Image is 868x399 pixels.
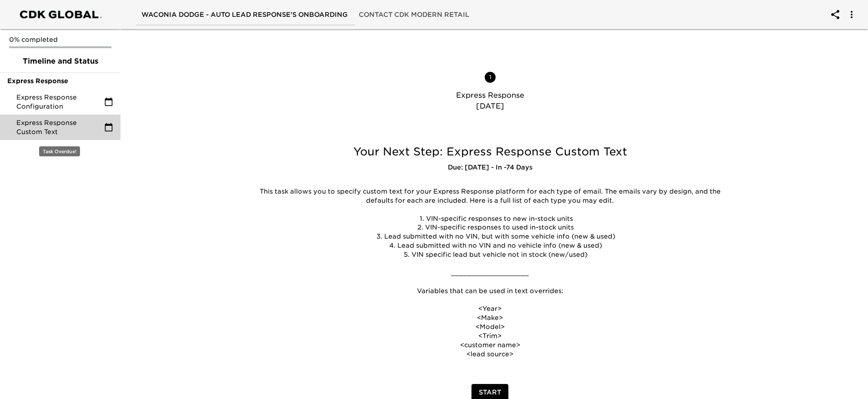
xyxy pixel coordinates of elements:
[256,304,724,314] p: <Year>
[256,269,724,278] p: ___________________
[256,350,724,359] p: <lead source>
[7,56,113,67] span: Timeline and Status
[256,314,724,323] p: <Make>
[479,387,501,398] span: Start
[16,93,104,111] span: Express Response Configuration
[359,9,469,20] span: Contact CDK Modern Retail
[265,232,724,241] li: Lead submitted with no VIN, but with some vehicle info (new & used)
[249,163,731,173] h6: Due: [DATE] - In -74 Days
[265,223,724,232] li: VIN-specific responses to used in-stock units
[256,341,724,350] p: <customer name>
[7,76,113,85] span: Express Response
[256,287,724,296] p: Variables that can be used in text overrides:
[256,323,724,332] p: <Model>
[265,250,724,259] li: VIN specific lead but vehicle not in stock (new/used)
[265,241,724,250] li: Lead submitted with no VIN and no vehicle info (new & used)
[249,145,731,159] h5: Your Next Step: Express Response Custom Text
[489,74,491,80] text: 1
[263,101,717,112] p: [DATE]
[141,9,348,20] span: Waconia Dodge - Auto Lead Response's Onboarding
[841,4,863,25] button: account of current user
[16,118,104,136] span: Express Response Custom Text
[263,90,717,101] p: Express Response
[9,35,111,44] p: 0% completed
[256,332,724,341] p: <Trim>
[256,187,724,205] p: This task allows you to specify custom text for your Express Response platform for each type of e...
[824,4,846,25] button: account of current user
[265,214,724,224] li: VIN-specific responses to new in-stock units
